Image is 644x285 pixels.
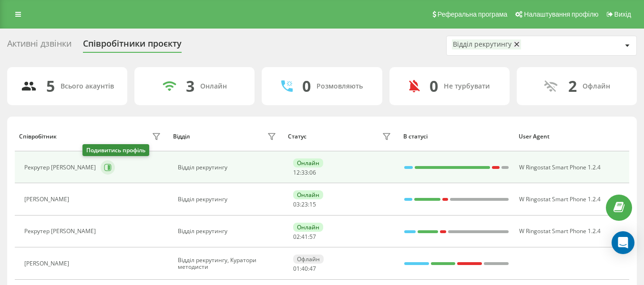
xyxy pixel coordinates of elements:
[301,168,308,177] span: 33
[46,77,55,95] div: 5
[293,190,323,199] div: Онлайн
[309,233,316,241] span: 57
[317,82,363,90] div: Розмовляють
[583,82,610,90] div: Офлайн
[612,231,634,254] div: Open Intercom Messenger
[200,82,227,90] div: Онлайн
[293,200,300,208] span: 03
[293,201,316,208] div: : :
[429,77,438,95] div: 0
[24,164,98,171] div: Рекрутер [PERSON_NAME]
[186,77,194,95] div: 3
[293,255,324,264] div: Офлайн
[82,144,149,156] div: Подивитись профіль
[178,164,278,171] div: Відділ рекрутингу
[293,233,300,241] span: 02
[309,200,316,208] span: 15
[293,234,316,240] div: : :
[519,195,601,203] span: W Ringostat Smart Phone 1.2.4
[293,158,323,167] div: Онлайн
[524,10,598,18] span: Налаштування профілю
[301,233,308,241] span: 41
[61,82,114,90] div: Всього акаунтів
[301,265,308,273] span: 40
[453,40,511,49] div: Відділ рекрутингу
[83,39,182,53] div: Співробітники проєкту
[302,77,311,95] div: 0
[519,133,625,140] div: User Agent
[519,163,601,171] span: W Ringostat Smart Phone 1.2.4
[293,168,300,177] span: 12
[309,265,316,273] span: 47
[309,168,316,177] span: 06
[173,133,190,140] div: Відділ
[19,133,57,140] div: Співробітник
[288,133,307,140] div: Статус
[403,133,510,140] div: В статусі
[293,265,300,273] span: 01
[519,227,601,235] span: W Ringostat Smart Phone 1.2.4
[614,10,631,18] span: Вихід
[293,169,316,176] div: : :
[24,196,72,203] div: [PERSON_NAME]
[438,10,508,18] span: Реферальна програма
[24,228,98,235] div: Рекрутер [PERSON_NAME]
[178,196,278,203] div: Відділ рекрутингу
[24,260,72,267] div: [PERSON_NAME]
[301,200,308,208] span: 23
[568,77,577,95] div: 2
[178,257,278,271] div: Відділ рекрутингу, Куратори методисти
[444,82,490,90] div: Не турбувати
[178,228,278,235] div: Відділ рекрутингу
[7,39,72,53] div: Активні дзвінки
[293,223,323,232] div: Онлайн
[293,265,316,272] div: : :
